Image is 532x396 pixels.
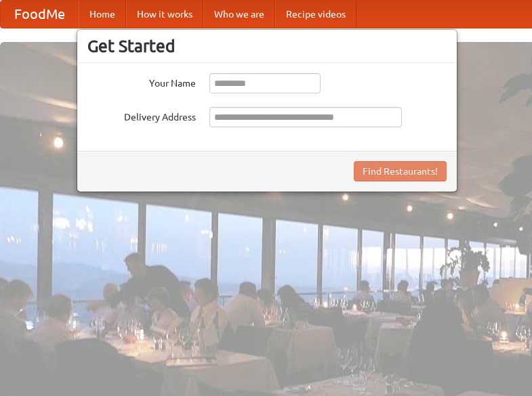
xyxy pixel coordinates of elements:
[203,1,275,28] a: Who we are
[354,161,447,181] button: Find Restaurants!
[87,107,196,124] label: Delivery Address
[275,1,356,28] a: Recipe videos
[79,1,126,28] a: Home
[126,1,203,28] a: How it works
[1,1,79,28] a: FoodMe
[87,73,196,90] label: Your Name
[87,36,447,56] h3: Get Started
